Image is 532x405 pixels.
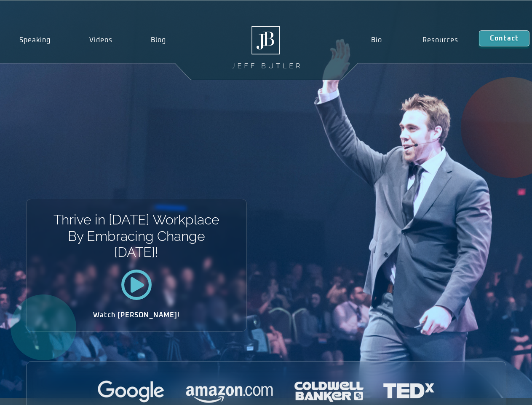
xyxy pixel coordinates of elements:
a: Blog [131,30,185,50]
a: Videos [70,30,132,50]
a: Contact [479,30,529,46]
h1: Thrive in [DATE] Workplace By Embracing Change [DATE]! [53,212,220,260]
a: Resources [402,30,479,50]
nav: Menu [350,30,479,50]
a: Bio [350,30,402,50]
span: Contact [490,35,519,42]
h2: Watch [PERSON_NAME]! [56,312,217,319]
